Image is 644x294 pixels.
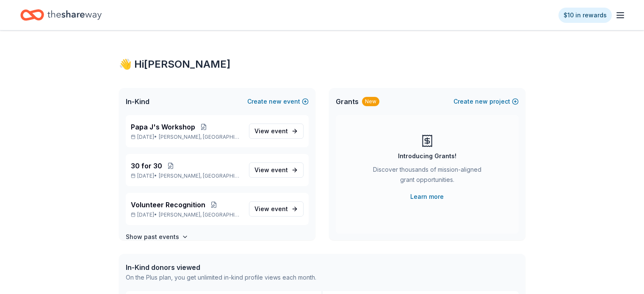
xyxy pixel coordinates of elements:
span: event [271,166,288,173]
span: In-Kind [126,96,149,107]
p: [DATE] • [131,212,242,218]
span: View [254,204,288,214]
span: [PERSON_NAME], [GEOGRAPHIC_DATA] [159,212,242,218]
div: New [362,97,379,106]
a: View event [249,124,304,139]
a: Learn more [410,192,444,202]
button: Createnewevent [247,96,309,107]
h4: Show past events [126,232,179,242]
a: View event [249,201,304,217]
div: Discover thousands of mission-aligned grant opportunities. [370,165,485,188]
a: View event [249,162,304,178]
span: [PERSON_NAME], [GEOGRAPHIC_DATA] [159,134,242,140]
p: [DATE] • [131,173,242,179]
div: 👋 Hi [PERSON_NAME] [119,58,525,71]
span: Grants [336,96,359,107]
button: Show past events [126,232,188,242]
span: View [254,165,288,175]
span: event [271,127,288,135]
a: Home [20,5,102,25]
div: On the Plus plan, you get unlimited in-kind profile views each month. [126,272,316,283]
div: Introducing Grants! [398,151,456,161]
span: new [269,96,282,107]
span: View [254,126,288,136]
p: [DATE] • [131,134,242,140]
span: Volunteer Recognition [131,200,205,210]
span: Papa J's Workshop [131,122,195,132]
a: $10 in rewards [558,8,612,23]
button: Createnewproject [453,96,519,107]
span: [PERSON_NAME], [GEOGRAPHIC_DATA] [159,173,242,179]
span: event [271,205,288,212]
span: 30 for 30 [131,161,162,171]
div: In-Kind donors viewed [126,262,316,272]
span: new [475,96,488,107]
